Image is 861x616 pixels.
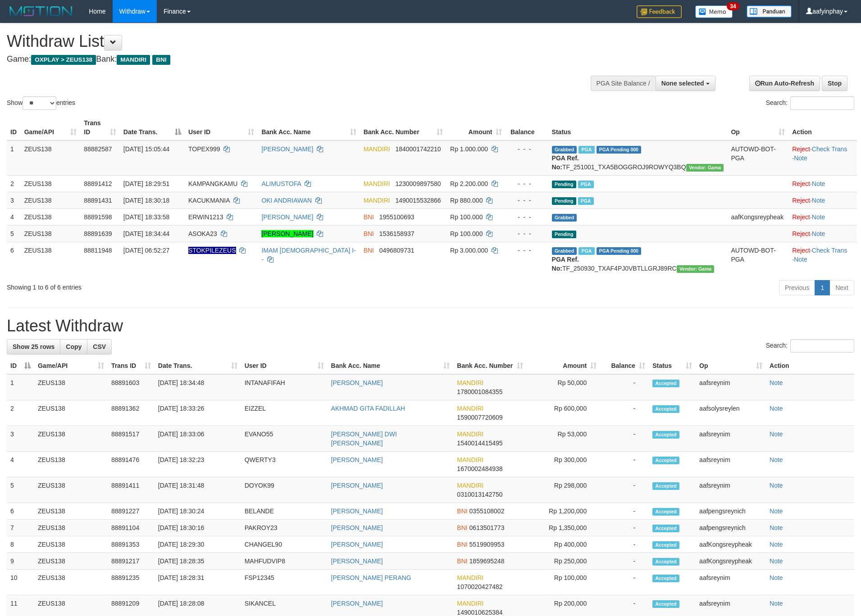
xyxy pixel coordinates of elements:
[155,426,241,452] td: [DATE] 18:33:06
[790,339,854,353] input: Search:
[600,553,649,570] td: -
[450,247,488,254] span: Rp 3.000.000
[727,208,788,225] td: aafKongsreypheak
[241,452,328,477] td: QWERTY3
[766,339,854,353] label: Search:
[815,280,830,295] a: 1
[261,213,313,221] a: [PERSON_NAME]
[34,400,108,426] td: ZEUS138
[331,456,383,463] a: [PERSON_NAME]
[457,388,502,395] span: Copy 1780001084355 to clipboard
[792,247,810,254] a: Reject
[788,140,857,176] td: · ·
[600,400,649,426] td: -
[727,115,788,140] th: Op: activate to sort column ascending
[453,358,527,374] th: Bank Acc. Number: activate to sort column ascending
[7,477,34,503] td: 5
[696,477,766,503] td: aafsreynim
[7,570,34,595] td: 10
[108,520,155,536] td: 88891104
[509,229,544,238] div: - - -
[21,242,81,276] td: ZEUS138
[188,197,230,204] span: KACUKMANIA
[469,541,505,548] span: Copy 5519909953 to clipboard
[241,536,328,553] td: CHANGEL90
[696,400,766,426] td: aafsolysreylen
[60,339,87,354] a: Copy
[770,557,783,565] a: Note
[7,96,75,110] label: Show entries
[527,400,600,426] td: Rp 600,000
[509,145,544,154] div: - - -
[792,145,810,153] a: Reject
[652,508,679,516] span: Accepted
[261,230,313,237] a: [PERSON_NAME]
[123,180,169,187] span: [DATE] 18:29:51
[21,175,81,192] td: ZEUS138
[34,426,108,452] td: ZEUS138
[457,379,483,386] span: MANDIRI
[597,146,642,154] span: PGA Pending
[21,115,81,140] th: Game/API: activate to sort column ascending
[261,197,312,204] a: OKI ANDRIAWAN
[812,197,825,204] a: Note
[364,145,390,153] span: MANDIRI
[509,246,544,255] div: - - -
[652,405,679,413] span: Accepted
[446,115,506,140] th: Amount: activate to sort column ascending
[822,76,847,91] a: Stop
[548,115,728,140] th: Status
[7,32,565,50] h1: Withdraw List
[552,181,576,188] span: Pending
[364,213,374,221] span: BNI
[509,196,544,205] div: - - -
[770,574,783,581] a: Note
[812,145,847,153] a: Check Trans
[379,230,415,237] span: Copy 1536158937 to clipboard
[34,553,108,570] td: ZEUS138
[790,96,854,110] input: Search:
[328,358,454,374] th: Bank Acc. Name: activate to sort column ascending
[696,374,766,400] td: aafsreynim
[600,570,649,595] td: -
[84,213,112,221] span: 88891598
[155,452,241,477] td: [DATE] 18:32:23
[108,553,155,570] td: 88891217
[579,146,594,154] span: Marked by aafnoeunsreypich
[108,570,155,595] td: 88891235
[696,570,766,595] td: aafsreynim
[792,213,810,221] a: Reject
[7,115,21,140] th: ID
[155,553,241,570] td: [DATE] 18:28:35
[123,197,169,204] span: [DATE] 18:30:18
[7,225,21,242] td: 5
[652,482,679,490] span: Accepted
[812,213,825,221] a: Note
[188,145,220,153] span: TOPEX999
[34,536,108,553] td: ZEUS138
[677,265,715,273] span: Vendor URL: https://trx31.1velocity.biz
[123,230,169,237] span: [DATE] 18:34:44
[527,503,600,520] td: Rp 1,200,000
[552,154,579,171] b: PGA Ref. No:
[770,405,783,412] a: Note
[331,405,405,412] a: AKHMAD GITA FADILLAH
[652,600,679,608] span: Accepted
[7,279,352,292] div: Showing 1 to 6 of 6 entries
[527,358,600,374] th: Amount: activate to sort column ascending
[108,503,155,520] td: 88891227
[188,247,236,254] span: Nama rekening ada tanda titik/strip, harap diedit
[457,574,483,581] span: MANDIRI
[792,230,810,237] a: Reject
[652,525,679,532] span: Accepted
[770,456,783,463] a: Note
[155,374,241,400] td: [DATE] 18:34:48
[652,431,679,439] span: Accepted
[812,180,825,187] a: Note
[747,5,792,18] img: panduan.png
[364,230,374,237] span: BNI
[770,507,783,515] a: Note
[188,180,237,187] span: KAMPANGKAMU
[155,570,241,595] td: [DATE] 18:28:31
[527,520,600,536] td: Rp 1,350,000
